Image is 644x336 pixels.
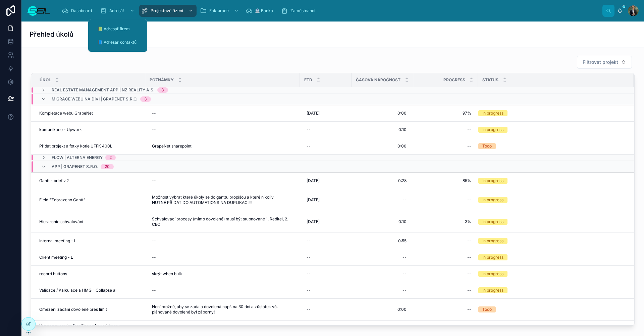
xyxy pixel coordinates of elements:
[92,23,143,35] a: 📗 Adresář firem
[39,238,76,244] span: Internal meeting - L
[304,236,347,246] a: --
[307,307,311,312] div: --
[478,238,626,244] a: In progress
[39,323,141,334] a: Noloco support - Conditional formatting ve sloupcích/tabulka
[307,255,311,260] div: --
[39,127,141,132] a: komunikace - Upwork
[39,111,93,116] span: Kompletace webu GrapeNet
[149,301,296,318] a: Není možné, aby se zadala dovolená např. na 30 dní a zůstátek vč. plánované dovolené byl záporny!
[482,110,503,116] div: In progress
[417,252,474,263] a: --
[478,143,626,149] a: Todo
[161,87,164,93] div: 3
[39,307,141,312] a: Omezení zadání dovolené přes limit
[397,307,407,312] span: 0:00
[356,304,409,315] a: 0:00
[149,141,296,152] a: GrapeNet sharepoint
[417,285,474,296] a: --
[209,8,229,13] span: Fakturace
[398,238,407,244] span: 0:55
[417,108,474,119] a: 97%
[27,5,51,16] img: App logo
[152,255,156,260] div: --
[149,124,296,135] a: --
[467,307,471,312] div: --
[467,271,471,277] div: --
[420,178,471,183] span: 85%
[417,304,474,315] a: --
[39,255,141,260] a: Client meeting - L
[39,219,83,224] span: Hierarchie schvalování
[482,306,492,312] div: Todo
[149,108,296,119] a: --
[397,111,407,116] span: 0:00
[577,56,632,69] button: Select Button
[583,59,618,66] span: Filtrovat projekt
[152,216,293,227] span: Schvalovací procesy (mimo dovolené) musí být stupnované 1. Ředitel, 2. CEO
[152,178,156,183] div: --
[150,77,174,83] span: Poznámky
[482,127,503,133] div: In progress
[482,287,503,293] div: In progress
[304,285,347,296] a: --
[56,3,602,18] div: scrollable content
[402,271,407,277] div: --
[39,271,141,277] a: record buttons
[402,197,407,203] div: --
[152,304,293,315] span: Není možné, aby se zadala dovolená např. na 30 dní a zůstátek vč. plánované dovolené byl záporny!
[152,111,156,116] div: --
[307,238,311,244] div: --
[467,143,471,149] div: --
[402,255,407,260] div: --
[356,195,409,205] a: --
[139,5,197,17] a: Projektové řízení
[307,271,311,277] div: --
[109,8,124,13] span: Adresář
[420,111,471,116] span: 97%
[356,285,409,296] a: --
[71,8,92,13] span: Dashboard
[417,175,474,186] a: 85%
[356,141,409,152] a: 0:00
[30,30,73,39] h1: Přehled úkolů
[356,124,409,135] a: 0:10
[478,287,626,293] a: In progress
[398,178,407,183] span: 0:28
[417,268,474,279] a: --
[92,36,143,48] a: 📘 Adresář kontaktů
[356,108,409,119] a: 0:00
[149,236,296,246] a: --
[39,111,141,116] a: Kompletace webu GrapeNet
[40,77,51,83] span: Úkol
[60,5,97,17] a: Dashboard
[304,216,347,227] a: [DATE]
[39,197,141,203] a: Field "Zobrazeno Gantt"
[304,195,347,205] a: [DATE]
[152,127,156,132] div: --
[307,178,320,183] span: [DATE]
[397,143,407,149] span: 0:00
[144,96,147,102] div: 3
[482,271,503,277] div: In progress
[255,8,273,13] span: 🏦 Banka
[467,197,471,203] div: --
[398,127,407,132] span: 0:10
[52,164,98,169] span: App | GrapeNet s.r.o.
[149,175,296,186] a: --
[467,255,471,260] div: --
[478,306,626,312] a: Todo
[304,141,347,152] a: --
[417,195,474,205] a: --
[304,268,347,279] a: --
[482,178,503,184] div: In progress
[356,268,409,279] a: --
[478,197,626,203] a: In progress
[356,175,409,186] a: 0:28
[482,238,503,244] div: In progress
[417,141,474,152] a: --
[482,143,492,149] div: Todo
[304,252,347,263] a: --
[356,236,409,246] a: 0:55
[39,288,117,293] span: Validace / Kalkulace a HMG - Collapse all
[307,219,320,224] span: [DATE]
